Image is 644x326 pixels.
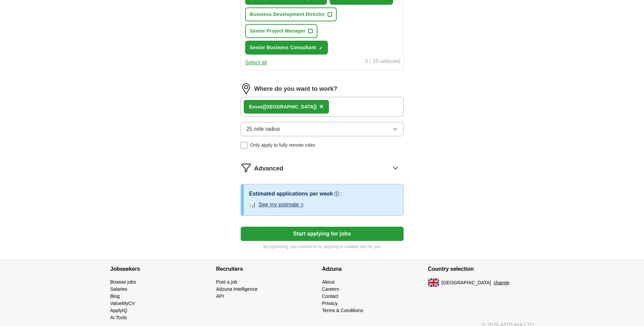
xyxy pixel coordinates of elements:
[249,103,317,110] div: ex
[110,301,135,306] a: ValueMyCV
[365,57,400,67] div: 5 / 10 selected
[241,227,404,241] button: Start applying for jobs
[245,59,267,67] button: Select all
[110,315,127,320] a: AI Tools
[246,125,280,133] span: 25 mile radius
[322,279,335,285] a: About
[254,84,337,94] label: Where do you want to work?
[249,104,258,109] strong: Ess
[428,279,439,287] img: UK flag
[245,24,317,38] button: Senior Project Manager
[241,162,252,173] img: filter
[110,279,136,285] a: Browse jobs
[319,45,323,51] span: ✓
[110,286,128,292] a: Salaries
[216,286,258,292] a: Adzuna Intelligence
[245,7,337,21] button: Business Development Director
[442,279,491,286] span: [GEOGRAPHIC_DATA]
[216,293,224,299] a: API
[110,308,127,313] a: ApplyIQ
[216,279,237,285] a: Post a job
[250,142,315,149] span: Only apply to fully remote roles
[249,201,256,209] span: 📊
[250,11,325,18] span: Business Development Director
[322,286,339,292] a: Careers
[263,104,317,109] span: ([GEOGRAPHIC_DATA])
[428,260,534,279] h4: Country selection
[241,142,247,149] input: Only apply to fully remote roles
[259,201,304,209] button: See my estimate >
[241,244,404,250] p: By registering, you consent to us applying to suitable jobs for you
[241,122,404,136] button: 25 mile radius
[245,41,328,55] button: Senior Business Consultant✓
[322,301,338,306] a: Privacy
[319,102,324,112] button: ×
[322,308,363,313] a: Terms & Conditions
[341,190,342,198] h3: :
[110,293,120,299] a: Blog
[494,279,509,286] button: change
[254,164,283,173] span: Advanced
[319,103,324,110] span: ×
[322,293,338,299] a: Contact
[250,27,306,35] span: Senior Project Manager
[249,190,333,198] h3: Estimated applications per week
[241,83,252,94] img: location.png
[250,44,316,51] span: Senior Business Consultant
